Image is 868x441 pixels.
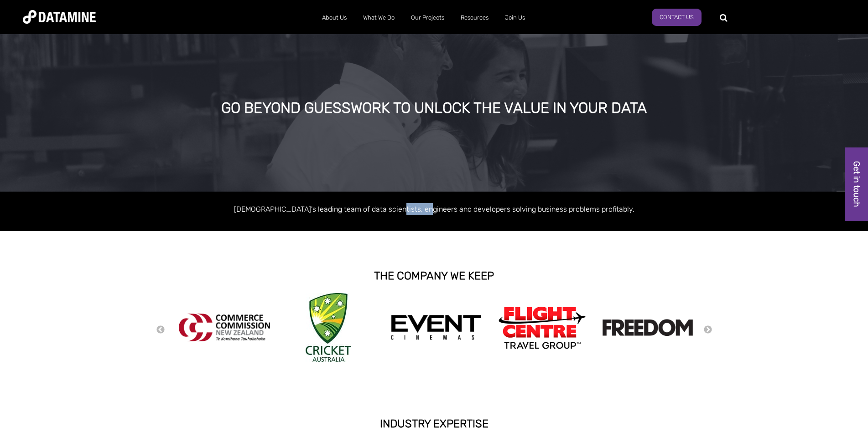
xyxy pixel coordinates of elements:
[652,9,702,26] a: Contact Us
[845,147,868,221] a: Get in touch
[355,6,403,30] a: What We Do
[497,6,533,30] a: Join Us
[496,304,587,351] img: Flight Centre
[174,203,694,215] p: [DEMOGRAPHIC_DATA]'s leading team of data scientists, engineers and developers solving business p...
[452,6,497,30] a: Resources
[306,293,351,362] img: Cricket Australia
[374,269,494,282] strong: THE COMPANY WE KEEP
[99,100,769,117] div: GO BEYOND GUESSWORK TO UNLOCK THE VALUE IN YOUR DATA
[23,10,96,24] img: Datamine
[179,314,270,341] img: commercecommission
[390,314,482,341] img: event cinemas
[602,319,693,336] img: Freedom logo
[314,6,355,30] a: About Us
[156,325,165,335] button: Previous
[380,417,489,430] strong: INDUSTRY EXPERTISE
[703,325,712,335] button: Next
[403,6,452,30] a: Our Projects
